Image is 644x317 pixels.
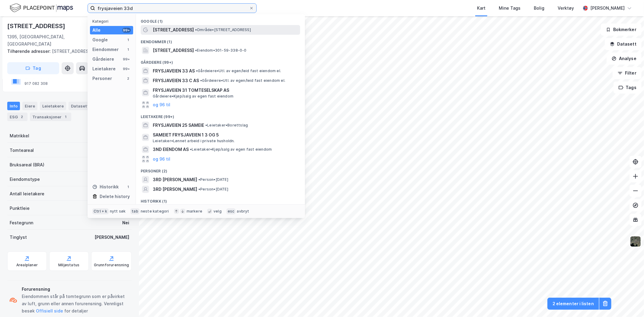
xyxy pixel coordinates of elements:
[195,48,247,53] span: Eiendom • 301-59-338-0-0
[547,298,599,310] button: 2 elementer i listen
[205,123,248,128] span: Leietaker • Borettslag
[92,36,108,43] div: Google
[7,102,20,110] div: Info
[237,209,249,214] div: avbryt
[205,123,207,127] span: •
[10,176,40,183] div: Eiendomstype
[198,177,228,182] span: Person • [DATE]
[24,81,48,86] div: 917 082 308
[7,21,66,31] div: [STREET_ADDRESS]
[153,94,233,99] span: Gårdeiere • Kjøp/salg av egen fast eiendom
[130,208,139,214] div: tab
[136,55,305,66] div: Gårdeiere (99+)
[7,113,27,121] div: ESG
[153,67,195,75] span: FRYSJAVEIEN 33 AS
[187,209,202,214] div: markere
[477,5,485,12] div: Kart
[7,48,127,55] div: [STREET_ADDRESS]
[136,110,305,120] div: Leietakere (99+)
[92,27,101,34] div: Alle
[10,190,44,197] div: Antall leietakere
[614,82,642,94] button: Tags
[153,26,194,34] span: [STREET_ADDRESS]
[122,57,131,62] div: 99+
[122,219,129,226] div: Nei
[153,146,189,153] span: 3ND EIENDOM AS
[153,186,197,193] span: 3RD [PERSON_NAME]
[200,78,202,83] span: •
[126,47,131,52] div: 1
[126,184,131,189] div: 1
[153,87,298,94] span: FRYSJAVEIEN 31 TOMTESELSKAP AS
[153,77,199,84] span: FRYSJAVEIEN 33 C AS
[153,122,204,129] span: FRYSJAVEIEN 25 SAMEIE
[613,67,642,79] button: Filter
[198,187,200,191] span: •
[630,236,641,247] img: 9k=
[40,102,66,110] div: Leietakere
[95,234,129,241] div: [PERSON_NAME]
[601,24,642,36] button: Bokmerker
[58,263,79,267] div: Miljøstatus
[136,35,305,46] div: Eiendommer (1)
[190,147,192,152] span: •
[16,263,38,267] div: Arealplaner
[153,47,194,54] span: [STREET_ADDRESS]
[92,183,119,191] div: Historikk
[7,49,52,54] span: Tilhørende adresser:
[7,33,106,48] div: 1395, [GEOGRAPHIC_DATA], [GEOGRAPHIC_DATA]
[10,147,34,154] div: Tomteareal
[136,194,305,205] div: Historikk (1)
[534,5,544,12] div: Bolig
[126,37,131,42] div: 1
[10,219,33,226] div: Festegrunn
[92,65,116,72] div: Leietakere
[10,234,27,241] div: Tinglyst
[122,28,131,33] div: 99+
[195,27,251,32] span: Område • [STREET_ADDRESS]
[100,193,130,200] div: Delete history
[200,78,285,83] span: Gårdeiere • Utl. av egen/leid fast eiendom el.
[92,208,109,214] div: Ctrl + k
[63,114,69,120] div: 1
[7,62,59,74] button: Tag
[226,208,236,214] div: esc
[196,69,281,73] span: Gårdeiere • Utl. av egen/leid fast eiendom el.
[195,48,197,53] span: •
[136,164,305,175] div: Personer (2)
[614,288,644,317] div: Kontrollprogram for chat
[22,286,129,293] div: Forurensning
[19,114,25,120] div: 2
[136,14,305,25] div: Google (1)
[69,102,98,110] div: Datasett
[141,209,169,214] div: neste kategori
[94,263,129,267] div: Grunnforurensning
[607,53,642,65] button: Analyse
[10,161,44,168] div: Bruksareal (BRA)
[22,102,37,110] div: Eiere
[10,3,73,13] img: logo.f888ab2527a4732fd821a326f86c7f29.svg
[92,56,114,63] div: Gårdeiere
[190,147,272,152] span: Leietaker • Kjøp/salg av egen fast eiendom
[605,38,642,50] button: Datasett
[110,209,126,214] div: nytt søk
[92,19,133,24] div: Kategori
[590,5,625,12] div: [PERSON_NAME]
[198,177,200,182] span: •
[92,46,119,53] div: Eiendommer
[195,27,197,32] span: •
[10,205,30,212] div: Punktleie
[92,75,112,82] div: Personer
[95,4,249,13] input: Søk på adresse, matrikkel, gårdeiere, leietakere eller personer
[196,69,198,73] span: •
[558,5,574,12] div: Verktøy
[153,131,298,139] span: SAMEIET FRYSJAVEIEN 1 3 OG 5
[499,5,521,12] div: Mine Tags
[198,187,228,192] span: Person • [DATE]
[213,209,222,214] div: velg
[153,155,170,163] button: og 96 til
[614,288,644,317] iframe: Chat Widget
[153,101,170,108] button: og 96 til
[122,66,131,71] div: 99+
[30,113,71,121] div: Transaksjoner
